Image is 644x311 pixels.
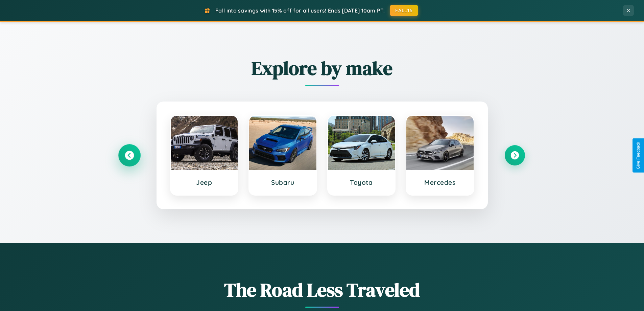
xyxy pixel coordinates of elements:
h3: Jeep [177,178,231,186]
h1: The Road Less Traveled [119,277,525,303]
button: FALL15 [390,5,418,16]
div: Give Feedback [636,142,641,169]
h3: Mercedes [413,178,467,186]
span: Fall into savings with 15% off for all users! Ends [DATE] 10am PT. [215,7,385,14]
h3: Subaru [256,178,310,186]
h2: Explore by make [119,55,525,81]
h3: Toyota [335,178,388,186]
